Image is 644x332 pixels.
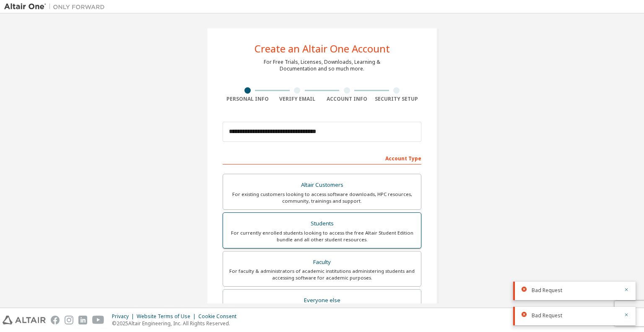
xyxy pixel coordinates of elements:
div: For currently enrolled students looking to access the free Altair Student Edition bundle and all ... [228,230,416,243]
div: For faculty & administrators of academic institutions administering students and accessing softwa... [228,268,416,281]
img: Altair One [4,3,109,11]
img: linkedin.svg [78,316,87,324]
div: Cookie Consent [198,313,241,320]
div: Security Setup [372,96,422,102]
div: For existing customers looking to access software downloads, HPC resources, community, trainings ... [228,191,416,204]
div: Verify Email [273,96,322,102]
img: youtube.svg [92,316,104,324]
span: Bad Request [532,312,562,319]
div: Website Terms of Use [137,313,198,320]
img: instagram.svg [65,316,73,324]
div: Faculty [228,256,416,268]
div: For Free Trials, Licenses, Downloads, Learning & Documentation and so much more. [264,59,380,72]
div: Create an Altair One Account [254,44,390,54]
span: Bad Request [532,287,562,294]
div: Account Info [322,96,372,102]
div: Privacy [112,313,137,320]
img: facebook.svg [51,316,60,324]
div: Everyone else [228,295,416,306]
div: Altair Customers [228,179,416,191]
div: Students [228,218,416,230]
p: © 2025 Altair Engineering, Inc. All Rights Reserved. [112,320,241,327]
div: Account Type [223,151,421,165]
img: altair_logo.svg [3,316,46,324]
div: Personal Info [223,96,273,102]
